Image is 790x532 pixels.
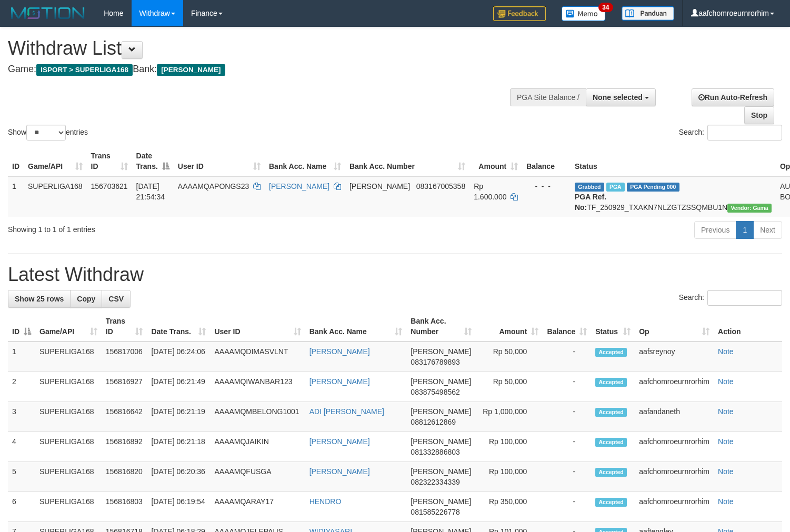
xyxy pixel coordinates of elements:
a: Note [718,467,734,476]
th: Action [714,312,782,342]
label: Show entries [8,125,88,140]
span: Copy 083875498562 to clipboard [411,388,459,396]
td: AAAAMQMBELONG1001 [210,402,305,432]
span: [DATE] 21:54:34 [136,182,165,201]
td: Rp 350,000 [476,492,543,522]
span: Copy 08812612869 to clipboard [411,418,456,426]
img: MOTION_logo.png [8,5,88,21]
th: Amount: activate to sort column ascending [476,312,543,342]
a: Note [718,377,734,386]
a: ADI [PERSON_NAME] [309,407,384,416]
div: PGA Site Balance / [510,88,586,106]
span: Show 25 rows [15,295,64,303]
th: Op: activate to sort column ascending [635,312,714,342]
td: AAAAMQIWANBAR123 [210,372,305,402]
td: SUPERLIGA168 [35,402,102,432]
span: [PERSON_NAME] [349,182,410,190]
span: Accepted [595,378,627,387]
td: SUPERLIGA168 [24,176,87,217]
td: aafchomroeurnrorhim [635,372,714,402]
span: PGA Pending [627,183,679,192]
a: 1 [736,221,754,239]
span: CSV [108,295,124,303]
th: Trans ID: activate to sort column ascending [87,146,132,176]
button: None selected [586,88,656,106]
td: SUPERLIGA168 [35,372,102,402]
a: [PERSON_NAME] [309,377,370,386]
span: Accepted [595,498,627,507]
span: 34 [598,3,613,12]
a: Note [718,497,734,506]
span: 156703621 [91,182,128,190]
a: [PERSON_NAME] [309,437,370,446]
span: [PERSON_NAME] [411,407,471,416]
td: 2 [8,372,35,402]
th: Bank Acc. Number: activate to sort column ascending [345,146,469,176]
td: Rp 1,000,000 [476,402,543,432]
h4: Game: Bank: [8,64,516,75]
td: [DATE] 06:19:54 [147,492,210,522]
div: - - - [526,181,566,192]
a: [PERSON_NAME] [309,467,370,476]
span: Accepted [595,468,627,477]
div: Showing 1 to 1 of 1 entries [8,220,321,235]
th: ID: activate to sort column descending [8,312,35,342]
td: 1 [8,342,35,372]
span: Copy 081585226778 to clipboard [411,508,459,516]
td: Rp 100,000 [476,432,543,462]
a: [PERSON_NAME] [309,347,370,356]
td: SUPERLIGA168 [35,492,102,522]
b: PGA Ref. No: [575,193,606,212]
td: AAAAMQJAIKIN [210,432,305,462]
input: Search: [707,125,782,140]
span: Accepted [595,408,627,417]
a: Note [718,437,734,446]
a: Next [753,221,782,239]
span: [PERSON_NAME] [411,347,471,356]
td: - [543,372,591,402]
td: SUPERLIGA168 [35,342,102,372]
a: Copy [70,290,102,308]
td: AAAAMQARAY17 [210,492,305,522]
span: None selected [593,93,643,102]
td: 156816927 [102,372,147,402]
input: Search: [707,290,782,306]
td: AAAAMQFUSGA [210,462,305,492]
td: aafandaneth [635,402,714,432]
span: Copy 082322334339 to clipboard [411,478,459,486]
a: Previous [694,221,736,239]
th: Bank Acc. Name: activate to sort column ascending [305,312,407,342]
span: AAAAMQAPONGS23 [178,182,249,190]
td: aafchomroeurnrorhim [635,492,714,522]
span: Copy 083176789893 to clipboard [411,358,459,366]
select: Showentries [26,125,66,140]
span: ISPORT > SUPERLIGA168 [36,64,133,76]
th: ID [8,146,24,176]
a: Stop [744,106,774,124]
td: 4 [8,432,35,462]
a: Note [718,407,734,416]
th: Status: activate to sort column ascending [591,312,635,342]
span: [PERSON_NAME] [411,467,471,476]
h1: Withdraw List [8,38,516,59]
a: [PERSON_NAME] [269,182,329,190]
td: [DATE] 06:21:18 [147,432,210,462]
td: [DATE] 06:21:49 [147,372,210,402]
td: - [543,402,591,432]
h1: Latest Withdraw [8,264,782,285]
th: Status [571,146,776,176]
span: Accepted [595,348,627,357]
td: aafchomroeurnrorhim [635,462,714,492]
td: Rp 50,000 [476,342,543,372]
span: [PERSON_NAME] [157,64,225,76]
span: Copy [77,295,95,303]
td: 5 [8,462,35,492]
td: SUPERLIGA168 [35,432,102,462]
th: Amount: activate to sort column ascending [469,146,522,176]
th: Date Trans.: activate to sort column descending [132,146,174,176]
span: Marked by aafchhiseyha [606,183,625,192]
img: panduan.png [622,6,674,21]
th: Trans ID: activate to sort column ascending [102,312,147,342]
span: Vendor URL: https://trx31.1velocity.biz [727,204,772,213]
td: [DATE] 06:21:19 [147,402,210,432]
